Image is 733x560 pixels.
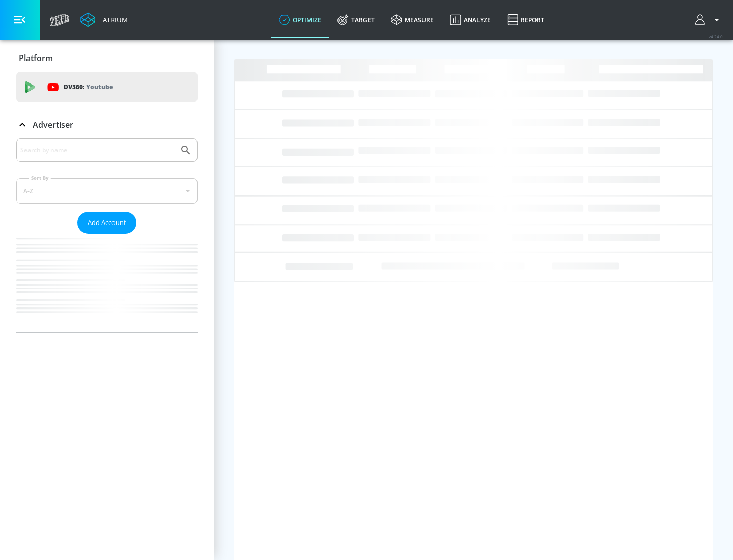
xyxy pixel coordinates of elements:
p: Platform [19,52,53,64]
input: Search by name [20,144,175,157]
div: Advertiser [16,110,198,139]
div: Advertiser [16,138,198,332]
label: Sort By [29,175,51,181]
div: A-Z [16,178,198,204]
a: Atrium [80,12,128,27]
div: Atrium [99,15,128,24]
div: Platform [16,44,198,72]
span: v 4.24.0 [709,34,723,39]
span: Add Account [88,217,126,229]
div: DV360: Youtube [16,72,198,102]
button: Add Account [77,212,136,234]
p: Advertiser [33,119,73,130]
p: DV360: [64,81,113,93]
a: optimize [271,2,329,38]
nav: list of Advertiser [16,234,198,332]
p: Youtube [86,81,113,92]
a: measure [383,2,442,38]
a: Target [329,2,383,38]
a: Report [499,2,552,38]
a: Analyze [442,2,499,38]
